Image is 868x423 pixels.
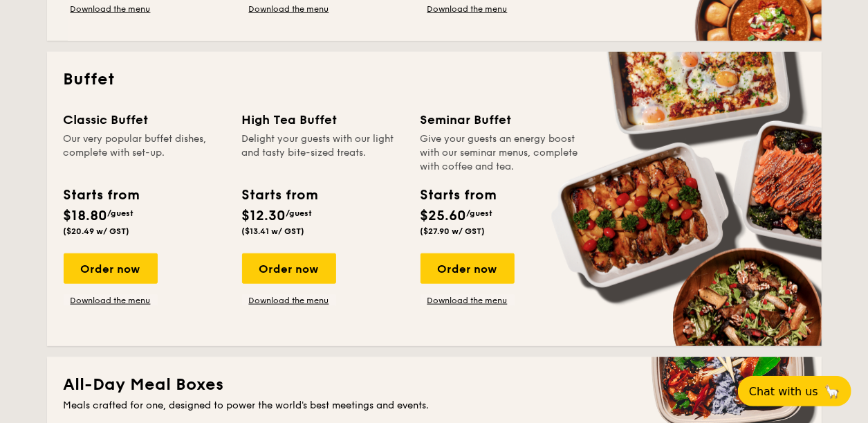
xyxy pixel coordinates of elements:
[64,374,805,396] h2: All-Day Meal Boxes
[242,253,336,284] div: Order now
[421,132,582,174] div: Give your guests an energy boost with our seminar menus, complete with coffee and tea.
[421,185,496,206] div: Starts from
[824,384,840,399] span: 🦙
[242,295,336,306] a: Download the menu
[421,3,515,15] a: Download the menu
[242,110,404,129] div: High Tea Buffet
[242,132,404,174] div: Delight your guests with our light and tasty bite-sized treats.
[467,208,493,218] span: /guest
[64,253,158,284] div: Order now
[242,185,317,206] div: Starts from
[421,208,467,224] span: $25.60
[64,110,225,129] div: Classic Buffet
[64,295,158,306] a: Download the menu
[421,295,515,306] a: Download the menu
[738,376,851,406] button: Chat with us🦙
[64,132,225,174] div: Our very popular buffet dishes, complete with set-up.
[64,69,805,91] h2: Buffet
[108,208,134,218] span: /guest
[64,399,805,413] div: Meals crafted for one, designed to power the world's best meetings and events.
[64,3,158,15] a: Download the menu
[64,208,108,224] span: $18.80
[242,3,336,15] a: Download the menu
[749,385,818,398] span: Chat with us
[421,226,486,236] span: ($27.90 w/ GST)
[421,253,515,284] div: Order now
[242,208,286,224] span: $12.30
[421,110,582,129] div: Seminar Buffet
[64,226,130,236] span: ($20.49 w/ GST)
[286,208,313,218] span: /guest
[64,185,139,206] div: Starts from
[242,226,305,236] span: ($13.41 w/ GST)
